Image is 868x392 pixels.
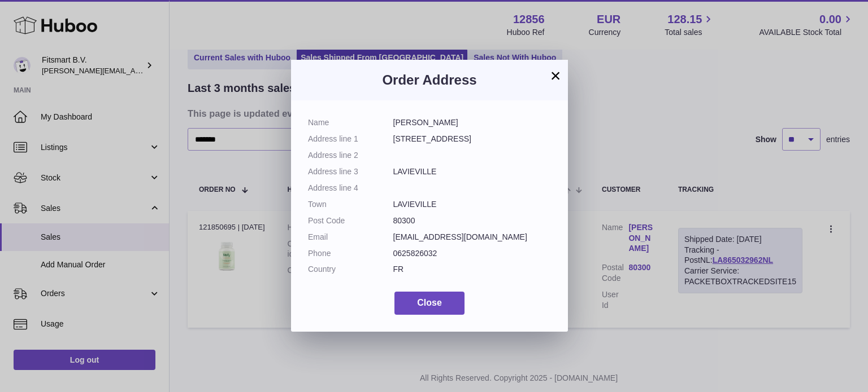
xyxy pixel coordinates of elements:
dt: Phone [308,248,393,259]
dt: Address line 2 [308,150,393,161]
button: × [549,69,562,82]
dd: LAVIEVILLE [393,166,552,177]
h3: Order Address [308,71,551,89]
dt: Address line 4 [308,183,393,193]
dd: [STREET_ADDRESS] [393,134,552,144]
dd: FR [393,264,552,275]
dt: Address line 3 [308,166,393,177]
dd: [EMAIL_ADDRESS][DOMAIN_NAME] [393,232,552,243]
dt: Name [308,117,393,128]
dt: Email [308,232,393,243]
button: Close [394,292,465,315]
dd: LAVIEVILLE [393,199,552,210]
dt: Address line 1 [308,134,393,144]
dd: 80300 [393,215,552,226]
dt: Town [308,199,393,210]
dt: Country [308,264,393,275]
dt: Post Code [308,215,393,226]
dd: [PERSON_NAME] [393,117,552,128]
dd: 0625826032 [393,248,552,259]
span: Close [417,298,442,307]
